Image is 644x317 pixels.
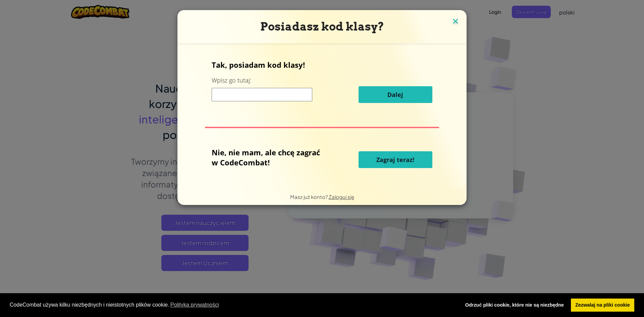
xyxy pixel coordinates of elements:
a: dowiedz się więcej o plikach cookie [169,300,220,310]
a: zezwól na pliki cookie [571,299,634,312]
a: Zaloguj się [329,194,354,200]
font: Odrzuć pliki cookie, które nie są niezbędne [465,302,564,308]
font: Tak, posiadam kod klasy! [212,60,305,70]
font: Zagraj teraz! [376,156,414,164]
font: Posiadasz kod klasy? [260,20,384,33]
font: Dalej [387,91,403,99]
font: Masz już konto? [290,194,328,200]
font: Polityka prywatności [170,302,219,308]
a: odrzuć pliki cookie [461,299,568,312]
img: ikona zamknij [451,17,460,27]
font: Wpisz go tutaj: [212,76,251,84]
button: Dalej [359,86,432,103]
font: Nie, nie mam, ale chcę zagrać w CodeCombat! [212,147,320,167]
font: CodeCombat używa kilku niezbędnych i nieistotnych plików cookie. [10,302,169,308]
font: Zezwalaj na pliki cookie [575,302,630,308]
button: Zagraj teraz! [359,151,432,168]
